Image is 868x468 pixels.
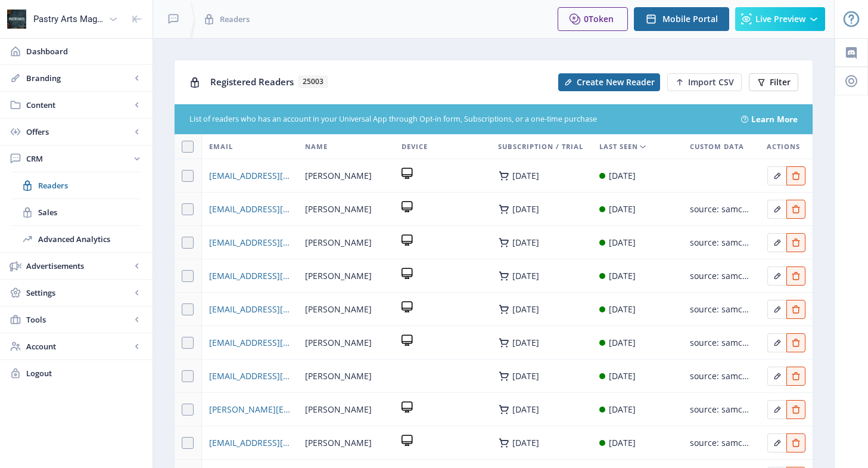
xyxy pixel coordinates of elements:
[751,113,798,125] a: Learn More
[786,302,805,314] a: Edit page
[512,238,539,247] div: [DATE]
[690,402,749,417] div: source: samcart-purchase
[26,367,143,379] span: Logout
[786,269,805,280] a: Edit page
[599,140,638,154] span: Last Seen
[402,140,428,154] span: Device
[609,169,636,183] div: [DATE]
[33,6,104,32] div: Pastry Arts Magazine
[688,78,734,87] span: Import CSV
[660,73,742,91] a: New page
[38,179,141,191] span: Readers
[209,235,291,250] a: [EMAIL_ADDRESS][DOMAIN_NAME]
[767,169,786,180] a: Edit page
[209,336,291,350] a: [EMAIL_ADDRESS][DOMAIN_NAME]
[690,269,749,283] div: source: samcart-purchase
[609,402,636,417] div: [DATE]
[767,369,786,380] a: Edit page
[26,72,131,84] span: Branding
[690,140,744,154] span: Custom Data
[609,369,636,383] div: [DATE]
[577,78,655,87] span: Create New Reader
[609,202,636,216] div: [DATE]
[298,76,328,88] span: 25003
[305,140,328,154] span: Name
[770,78,791,87] span: Filter
[512,438,539,448] div: [DATE]
[12,172,141,199] a: Readers
[26,153,131,165] span: CRM
[26,340,131,352] span: Account
[26,314,131,326] span: Tools
[786,369,805,380] a: Edit page
[690,436,749,450] div: source: samcart-purchase
[38,206,141,218] span: Sales
[767,302,786,314] a: Edit page
[210,76,294,88] span: Registered Readers
[305,169,372,183] span: [PERSON_NAME]
[551,73,660,91] a: New page
[767,402,786,414] a: Edit page
[767,336,786,347] a: Edit page
[12,199,141,225] a: Sales
[667,73,742,91] button: Import CSV
[512,171,539,181] div: [DATE]
[749,73,798,91] button: Filter
[26,126,131,138] span: Offers
[512,271,539,281] div: [DATE]
[786,336,805,347] a: Edit page
[690,336,749,350] div: source: samcart-purchase
[220,13,250,25] span: Readers
[690,369,749,383] div: source: samcart-purchase
[209,269,291,283] a: [EMAIL_ADDRESS][DOMAIN_NAME]
[26,99,131,111] span: Content
[690,235,749,250] div: source: samcart-purchase
[735,7,825,31] button: Live Preview
[767,235,786,247] a: Edit page
[512,305,539,314] div: [DATE]
[305,202,372,216] span: [PERSON_NAME]
[767,269,786,280] a: Edit page
[512,338,539,348] div: [DATE]
[209,402,291,417] a: [PERSON_NAME][EMAIL_ADDRESS][DOMAIN_NAME]
[634,7,729,31] button: Mobile Portal
[209,436,291,450] a: [EMAIL_ADDRESS][DOMAIN_NAME]
[786,202,805,213] a: Edit page
[26,260,131,272] span: Advertisements
[209,302,291,317] a: [EMAIL_ADDRESS][DOMAIN_NAME]
[209,169,291,183] a: [EMAIL_ADDRESS][DOMAIN_NAME]
[305,369,372,383] span: [PERSON_NAME]
[589,13,614,24] span: Token
[305,302,372,317] span: [PERSON_NAME]
[26,287,131,299] span: Settings
[767,436,786,447] a: Edit page
[786,402,805,414] a: Edit page
[609,302,636,317] div: [DATE]
[7,10,26,29] img: properties.app_icon.png
[558,73,660,91] button: Create New Reader
[305,235,372,250] span: [PERSON_NAME]
[512,204,539,214] div: [DATE]
[755,14,805,24] span: Live Preview
[38,233,141,245] span: Advanced Analytics
[609,235,636,250] div: [DATE]
[498,140,583,154] span: Subscription / Trial
[12,226,141,252] a: Advanced Analytics
[26,45,143,57] span: Dashboard
[305,336,372,350] span: [PERSON_NAME]
[690,302,749,317] div: source: samcart-purchase
[609,336,636,350] div: [DATE]
[209,369,291,383] a: [EMAIL_ADDRESS][DOMAIN_NAME]
[662,14,718,24] span: Mobile Portal
[767,202,786,213] a: Edit page
[209,202,291,216] a: [EMAIL_ADDRESS][DOMAIN_NAME]
[786,436,805,447] a: Edit page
